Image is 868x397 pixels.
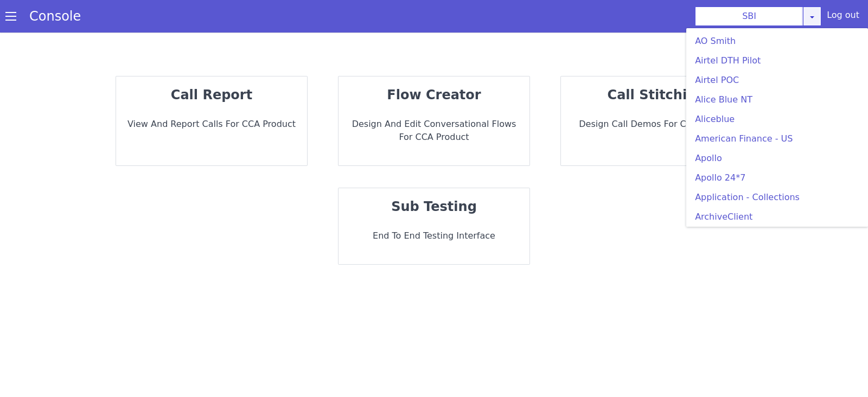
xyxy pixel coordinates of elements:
[691,33,864,50] a: AO Smith
[608,87,706,103] strong: call stitching
[691,52,864,69] a: Airtel DTH Pilot
[125,118,298,131] p: View and report calls for CCA Product
[691,91,864,108] a: Alice Blue NT
[691,72,864,89] a: Airtel POC
[347,229,521,242] p: End to End Testing Interface
[691,150,864,167] a: Apollo
[691,111,864,128] a: Aliceblue
[387,87,481,103] strong: flow creator
[570,118,743,131] p: Design call demos for CCA Product
[347,118,521,144] p: Design and Edit Conversational flows for CCA Product
[695,7,803,26] button: SBI
[16,9,94,24] a: Console
[691,189,864,206] a: Application - Collections
[827,9,859,26] div: Log out
[691,208,864,226] a: ArchiveClient
[171,87,252,103] strong: call report
[691,130,864,148] a: American Finance - US
[391,199,477,214] strong: sub testing
[691,169,864,187] a: Apollo 24*7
